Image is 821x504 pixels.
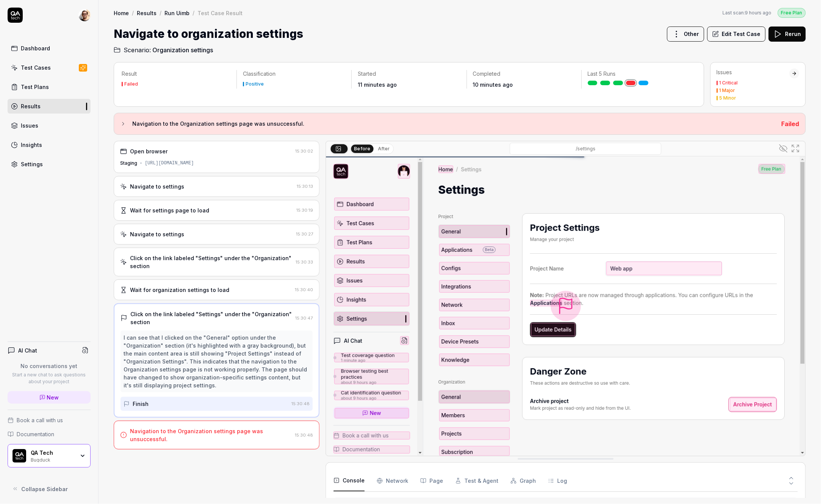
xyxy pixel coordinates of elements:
button: Open in full screen [790,142,802,154]
a: Run Uimb [165,9,190,17]
img: Screenshot [326,156,805,456]
a: Home [114,9,129,17]
time: 15:30:47 [295,315,313,321]
span: Failed [782,120,799,128]
div: Free Plan [778,8,806,18]
p: Start a new chat to ask questions about your project [8,371,91,385]
p: Result [122,70,230,78]
button: Before [351,144,373,153]
a: Dashboard [8,41,91,56]
time: 10 minutes ago [473,81,513,88]
time: 9 hours ago [745,10,772,16]
div: Test Plans [21,83,49,91]
div: Issues [717,69,790,76]
time: 15:30:33 [296,259,313,265]
div: / [132,9,134,17]
button: Graph [511,470,536,492]
div: 1 Major [719,88,735,93]
div: Test Cases [21,64,51,72]
div: Issues [21,122,38,130]
time: 15:30:19 [296,208,313,213]
button: Log [548,470,567,492]
time: 15:30:02 [295,148,313,154]
a: Settings [8,157,91,172]
div: Failed [124,82,138,86]
div: / [160,9,161,17]
button: Test & Agent [455,470,498,492]
div: Insights [21,141,42,149]
button: Network [377,470,408,492]
div: Click on the link labeled "Settings" under the "Organization" section [130,310,292,326]
a: Book a call with us [8,416,91,424]
p: Classification [243,70,345,78]
div: Results [21,102,41,110]
div: Positive [246,82,264,86]
a: Test Plans [8,80,91,94]
button: After [375,145,393,153]
span: Organization settings [152,45,213,55]
button: Edit Test Case [707,27,766,42]
a: Test Cases [8,60,91,75]
button: QA Tech LogoQA TechBugduck [8,444,91,468]
button: Collapse Sidebar [8,481,91,496]
div: [URL][DOMAIN_NAME] [145,160,194,167]
button: Free Plan [778,8,806,18]
span: Documentation [17,430,54,438]
p: No conversations yet [8,362,91,370]
span: Book a call with us [17,416,63,424]
span: Collapse Sidebar [21,485,68,493]
div: QA Tech [31,449,75,456]
button: Other [667,27,704,42]
div: Navigate to settings [130,230,184,238]
a: Issues [8,118,91,133]
div: Settings [21,160,43,168]
time: 15:30:40 [295,287,313,292]
a: Scenario:Organization settings [114,45,213,55]
div: Bugduck [31,456,75,462]
div: Test Case Result [197,9,243,17]
button: Page [420,470,443,492]
h4: AI Chat [18,346,37,354]
div: Navigate to settings [130,183,184,190]
div: Dashboard [21,44,50,52]
div: 5 Minor [719,96,736,100]
a: New [8,391,91,404]
div: 1 Critical [719,81,738,85]
a: Results [137,9,157,17]
h3: Navigation to the Organization settings page was unsuccessful. [132,119,776,128]
div: Click on the link labeled "Settings" under the "Organization" section [130,254,293,270]
button: Navigation to the Organization settings page was unsuccessful. [120,119,776,128]
div: Finish [133,400,149,408]
button: Last scan:9 hours ago [723,9,772,16]
span: New [47,393,59,401]
time: 15:30:48 [291,401,310,406]
time: 15:30:48 [295,432,313,438]
p: Last 5 Runs [588,70,690,78]
button: Finish15:30:48 [121,397,313,411]
div: Staging [120,160,137,167]
h1: Navigate to organization settings [114,25,303,42]
a: Documentation [8,430,91,438]
time: 11 minutes ago [358,81,397,88]
div: I can see that I clicked on the "General" option under the "Organization" section (it's highlight... [124,334,310,389]
button: Rerun [769,27,806,42]
img: QA Tech Logo [13,449,26,463]
p: Completed [473,70,575,78]
button: Show all interative elements [777,142,790,154]
span: Scenario: [122,45,151,55]
time: 15:30:13 [297,184,313,189]
div: Wait for settings page to load [130,206,209,214]
div: Wait for organization settings to load [130,286,229,294]
span: Last scan: [723,9,772,16]
img: 704fe57e-bae9-4a0d-8bcb-c4203d9f0bb2.jpeg [78,9,91,21]
p: Started [358,70,460,78]
a: Results [8,99,91,114]
div: / [193,9,194,17]
div: Navigation to the Organization settings page was unsuccessful. [130,427,292,443]
time: 15:30:27 [296,231,313,237]
a: Insights [8,137,91,152]
button: Console [334,470,365,492]
div: Open browser [130,147,168,155]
